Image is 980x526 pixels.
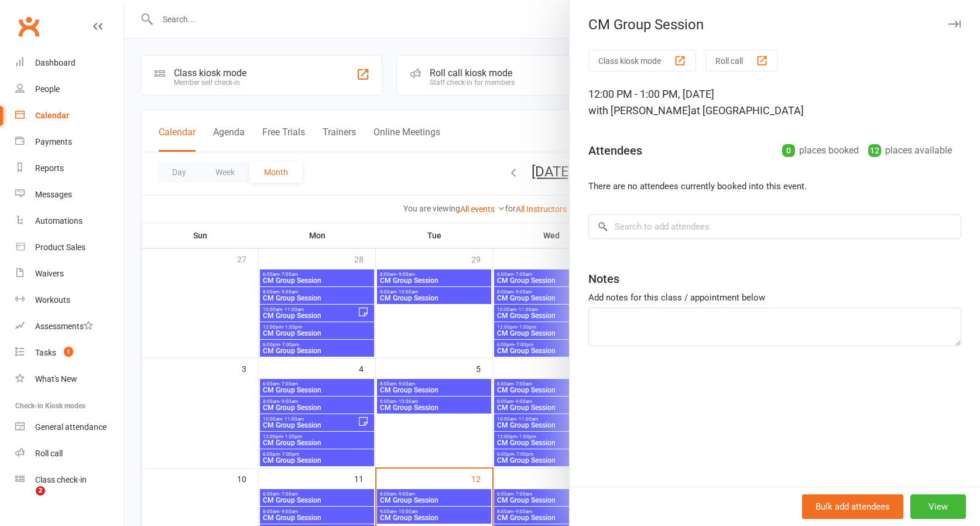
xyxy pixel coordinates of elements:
[15,76,124,103] a: People
[588,179,961,193] li: There are no attendees currently booked into this event.
[15,155,124,182] a: Reports
[588,50,696,71] button: Class kiosk mode
[15,129,124,155] a: Payments
[910,494,966,519] button: View
[35,58,76,67] div: Dashboard
[15,313,124,340] a: Assessments
[782,142,859,159] div: places booked
[15,467,124,493] a: Class kiosk mode
[588,291,961,305] div: Add notes for this class / appointment below
[15,340,124,366] a: Tasks 1
[35,163,64,173] div: Reports
[15,440,124,467] a: Roll call
[15,287,124,313] a: Workouts
[705,50,778,71] button: Roll call
[15,50,124,76] a: Dashboard
[802,494,903,519] button: Bulk add attendees
[588,86,961,119] div: 12:00 PM - 1:00 PM, [DATE]
[35,348,56,357] div: Tasks
[691,104,804,117] span: at [GEOGRAPHIC_DATA]
[15,208,124,234] a: Automations
[35,84,60,94] div: People
[15,366,124,392] a: What's New
[15,182,124,208] a: Messages
[12,486,40,514] iframe: Intercom live chat
[15,234,124,261] a: Product Sales
[35,137,72,146] div: Payments
[35,216,83,226] div: Automations
[35,374,77,384] div: What's New
[14,12,43,41] a: Clubworx
[588,104,691,117] span: with [PERSON_NAME]
[64,347,73,357] span: 1
[570,16,980,33] div: CM Group Session
[35,269,64,278] div: Waivers
[15,414,124,440] a: General attendance kiosk mode
[35,449,63,458] div: Roll call
[35,422,107,432] div: General attendance
[588,142,642,159] div: Attendees
[588,271,619,287] div: Notes
[588,214,961,239] input: Search to add attendees
[782,144,795,157] div: 0
[35,322,93,331] div: Assessments
[35,295,70,305] div: Workouts
[35,190,72,199] div: Messages
[35,111,69,120] div: Calendar
[15,261,124,287] a: Waivers
[868,144,881,157] div: 12
[35,475,87,484] div: Class check-in
[868,142,952,159] div: places available
[15,103,124,129] a: Calendar
[35,242,85,252] div: Product Sales
[36,486,45,496] span: 2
